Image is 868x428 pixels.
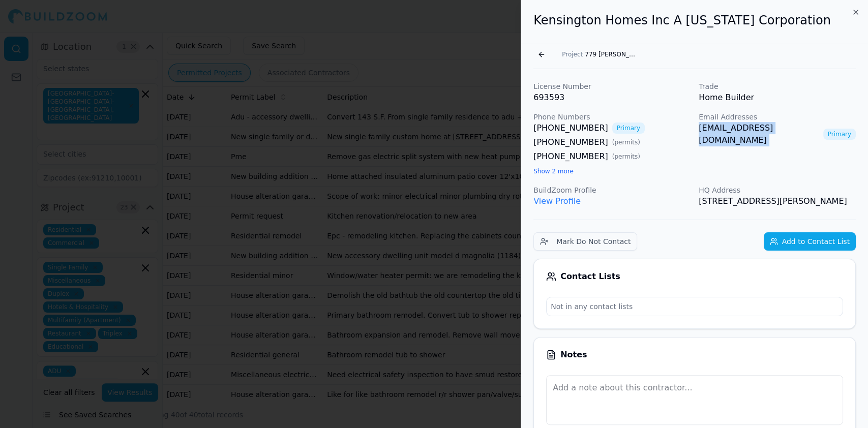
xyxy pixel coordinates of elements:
[823,129,856,140] span: Primary
[585,50,636,58] span: 779 [PERSON_NAME], [GEOGRAPHIC_DATA], [GEOGRAPHIC_DATA], 95630
[533,81,691,91] p: License Number
[533,232,637,251] button: Mark Do Not Contact
[612,152,640,161] span: ( permits )
[533,136,608,148] a: [PHONE_NUMBER]
[547,297,843,316] p: Not in any contact lists
[533,150,608,163] a: [PHONE_NUMBER]
[533,185,691,195] p: BuildZoom Profile
[764,232,856,251] button: Add to Contact List
[699,91,856,104] p: Home Builder
[533,167,574,175] button: Show 2 more
[546,271,843,282] div: Contact Lists
[699,81,856,91] p: Trade
[533,91,691,104] p: 693593
[699,122,819,146] a: [EMAIL_ADDRESS][DOMAIN_NAME]
[699,195,856,207] p: [STREET_ADDRESS][PERSON_NAME]
[533,112,691,122] p: Phone Numbers
[699,185,856,195] p: HQ Address
[533,196,581,206] a: View Profile
[612,123,645,134] span: Primary
[699,112,856,122] p: Email Addresses
[533,122,608,134] a: [PHONE_NUMBER]
[546,350,843,360] div: Notes
[556,47,642,62] button: Project779 [PERSON_NAME], [GEOGRAPHIC_DATA], [GEOGRAPHIC_DATA], 95630
[612,138,640,146] span: ( permits )
[562,50,583,58] span: Project
[533,12,856,28] h2: Kensington Homes Inc A [US_STATE] Corporation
